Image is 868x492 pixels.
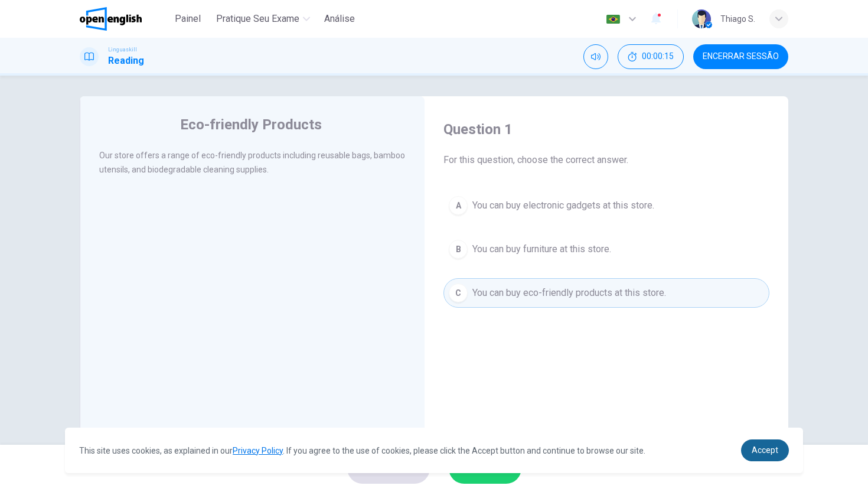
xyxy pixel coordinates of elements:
[449,284,468,302] div: C
[319,8,360,30] button: Análise
[180,115,322,134] h4: Eco-friendly Products
[443,191,769,220] button: AYou can buy electronic gadgets at this store.
[449,240,468,259] div: B
[79,446,645,455] span: This site uses cookies, as explained in our . If you agree to the use of cookies, please click th...
[108,45,137,54] span: Linguaskill
[720,12,755,26] div: Thiago S.
[169,8,207,30] button: Painel
[108,54,144,68] h1: Reading
[443,153,769,167] span: For this question, choose the correct answer.
[65,428,803,473] div: cookieconsent
[692,9,711,28] img: Profile picture
[175,12,201,26] span: Painel
[211,8,315,30] button: Pratique seu exame
[583,44,608,69] div: Silenciar
[443,234,769,264] button: BYou can buy furniture at this store.
[443,120,769,139] h4: Question 1
[642,52,674,61] span: 00:00:15
[472,286,666,300] span: You can buy eco-friendly products at this store.
[752,445,778,455] span: Accept
[216,12,299,26] span: Pratique seu exame
[324,12,355,26] span: Análise
[606,15,621,24] img: pt
[618,44,684,69] div: Esconder
[618,44,684,69] button: 00:00:15
[472,242,611,256] span: You can buy furniture at this store.
[80,7,169,31] a: OpenEnglish logo
[472,198,654,213] span: You can buy electronic gadgets at this store.
[693,44,788,69] button: Encerrar Sessão
[233,446,283,455] a: Privacy Policy
[99,151,405,174] span: Our store offers a range of eco-friendly products including reusable bags, bamboo utensils, and b...
[449,196,468,215] div: A
[80,7,142,31] img: OpenEnglish logo
[741,439,789,461] a: dismiss cookie message
[443,278,769,308] button: CYou can buy eco-friendly products at this store.
[703,52,779,61] span: Encerrar Sessão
